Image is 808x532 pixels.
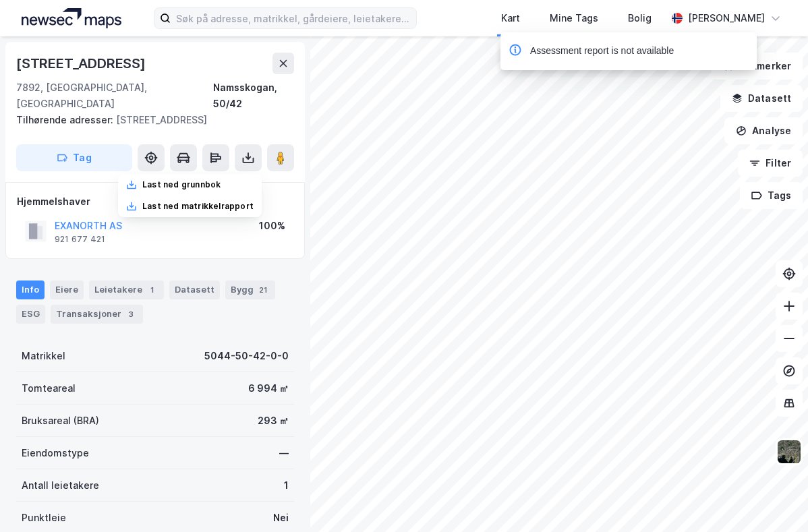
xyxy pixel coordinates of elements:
div: Mine Tags [550,10,598,26]
button: Datasett [720,85,803,112]
div: Nei [273,510,289,526]
div: Bygg [225,280,275,299]
div: 3 [124,307,138,321]
div: 293 ㎡ [258,413,289,429]
button: Tag [16,144,132,171]
div: Antall leietakere [22,477,99,494]
div: Punktleie [22,510,66,526]
iframe: Chat Widget [741,467,808,532]
div: 921 677 421 [55,234,105,245]
input: Søk på adresse, matrikkel, gårdeiere, leietakere eller personer [171,8,416,28]
div: Last ned matrikkelrapport [142,201,254,212]
div: — [279,445,289,461]
button: Tags [740,182,803,209]
div: Eiendomstype [22,445,89,461]
div: 21 [256,283,270,297]
div: 1 [145,283,158,297]
div: Leietakere [89,280,164,299]
div: 5044-50-42-0-0 [204,348,289,364]
div: Eiere [50,280,84,299]
div: Bruksareal (BRA) [22,413,99,429]
span: Tilhørende adresser: [16,114,116,125]
img: 9k= [776,439,802,465]
div: Hjemmelshaver [17,194,293,210]
div: 100% [259,218,285,234]
button: Analyse [724,117,803,144]
div: Kontrollprogram for chat [741,467,808,532]
div: ESG [16,305,45,324]
div: Assessment report is not available [530,43,674,59]
div: Transaksjoner [51,305,143,324]
div: Matrikkel [22,348,65,364]
div: [STREET_ADDRESS] [16,112,283,128]
div: Kart [501,10,520,26]
div: Namsskogan, 50/42 [213,80,294,112]
div: Bolig [628,10,652,26]
div: [STREET_ADDRESS] [16,53,148,74]
div: Datasett [169,280,220,299]
div: Tomteareal [22,380,76,396]
div: [PERSON_NAME] [688,10,765,26]
div: Info [16,280,45,299]
div: 7892, [GEOGRAPHIC_DATA], [GEOGRAPHIC_DATA] [16,80,213,112]
div: 1 [284,477,289,494]
img: logo.a4113a55bc3d86da70a041830d287a7e.svg [22,8,121,28]
button: Filter [738,150,803,177]
div: 6 994 ㎡ [248,380,289,396]
div: Last ned grunnbok [142,179,221,190]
